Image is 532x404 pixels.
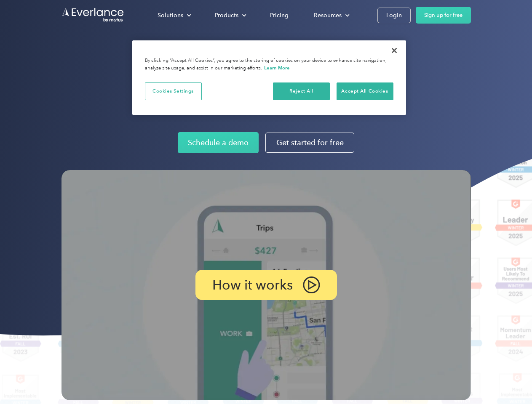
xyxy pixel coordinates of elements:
a: Schedule a demo [178,132,259,153]
div: Resources [314,10,342,21]
a: Go to homepage [61,7,125,23]
button: Cookies Settings [145,82,202,100]
button: Close [385,41,404,60]
p: How it works [212,280,293,290]
div: Solutions [149,8,198,23]
div: Login [386,10,402,21]
div: Products [215,10,238,21]
div: Cookie banner [132,40,406,115]
div: Privacy [132,40,406,115]
button: Reject All [273,82,330,100]
div: By clicking “Accept All Cookies”, you agree to the storing of cookies on your device to enhance s... [145,57,393,72]
button: Accept All Cookies [337,82,393,100]
a: Pricing [262,8,297,23]
a: More information about your privacy, opens in a new tab [264,65,290,71]
a: Sign up for free [416,7,471,24]
a: Get started for free [265,133,354,153]
div: Products [206,8,253,23]
div: Resources [305,8,356,23]
a: Login [377,8,411,23]
div: Solutions [158,10,183,21]
div: Pricing [270,10,289,21]
input: Submit [62,50,104,68]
